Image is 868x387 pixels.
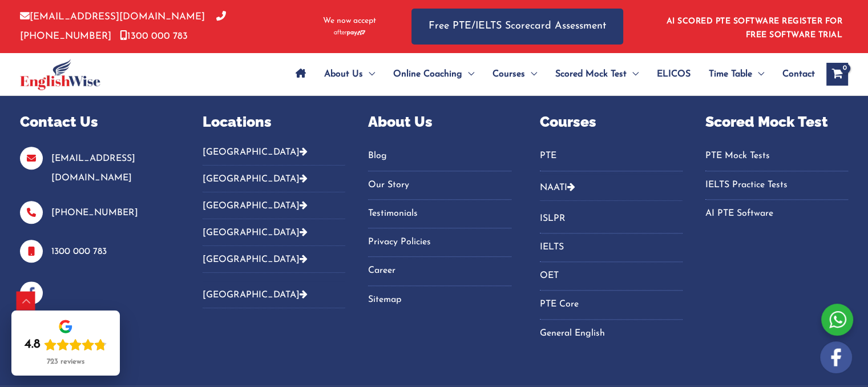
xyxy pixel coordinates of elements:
[773,54,815,94] a: Contact
[657,54,691,94] span: ELICOS
[483,54,546,94] a: CoursesMenu Toggle
[667,17,843,39] a: AI SCORED PTE SOFTWARE REGISTER FOR FREE SOFTWARE TRIAL
[546,54,648,94] a: Scored Mock TestMenu Toggle
[540,267,683,285] a: OET
[782,54,815,94] span: Contact
[51,154,135,182] a: [EMAIL_ADDRESS][DOMAIN_NAME]
[540,209,683,228] a: ISLPR
[203,111,345,317] aside: Footer Widget 2
[203,192,345,219] button: [GEOGRAPHIC_DATA]
[540,111,683,357] aside: Footer Widget 4
[826,63,848,86] a: View Shopping Cart, empty
[540,183,567,192] a: NAATI
[203,291,308,300] a: [GEOGRAPHIC_DATA]
[462,54,474,94] span: Menu Toggle
[20,111,174,133] p: Contact Us
[368,233,511,252] a: Privacy Policies
[648,54,700,94] a: ELICOS
[203,111,345,133] p: Locations
[540,209,683,343] nav: Menu
[47,357,84,366] div: 723 reviews
[20,12,226,41] a: [PHONE_NUMBER]
[393,54,462,94] span: Online Coaching
[20,12,205,22] a: [EMAIL_ADDRESS][DOMAIN_NAME]
[286,54,815,94] nav: Site Navigation: Main Menu
[411,9,623,45] a: Free PTE/IELTS Scorecard Assessment
[540,111,683,133] p: Courses
[384,54,483,94] a: Online CoachingMenu Toggle
[540,147,683,171] nav: Menu
[705,147,848,223] nav: Menu
[120,31,188,41] a: 1300 000 783
[323,15,376,27] span: We now accept
[20,59,100,90] img: cropped-ew-logo
[705,204,848,223] a: AI PTE Software
[705,147,848,166] a: PTE Mock Tests
[368,111,511,324] aside: Footer Widget 3
[709,54,752,94] span: Time Table
[315,54,384,94] a: About UsMenu Toggle
[705,111,848,133] p: Scored Mock Test
[51,247,107,256] a: 1300 000 783
[540,174,683,201] button: NAATI
[705,176,848,195] a: IELTS Practice Tests
[525,54,537,94] span: Menu Toggle
[368,261,511,280] a: Career
[540,324,683,343] a: General English
[368,147,511,309] nav: Menu
[324,54,363,94] span: About Us
[368,291,511,309] a: Sitemap
[660,8,848,45] aside: Header Widget 1
[20,111,174,304] aside: Footer Widget 1
[492,54,525,94] span: Courses
[203,147,345,166] button: [GEOGRAPHIC_DATA]
[368,176,511,195] a: Our Story
[368,111,511,133] p: About Us
[540,147,683,166] a: PTE
[203,255,308,264] a: [GEOGRAPHIC_DATA]
[203,219,345,246] button: [GEOGRAPHIC_DATA]
[752,54,764,94] span: Menu Toggle
[334,30,365,36] img: Afterpay-Logo
[368,147,511,166] a: Blog
[25,337,41,353] div: 4.8
[555,54,627,94] span: Scored Mock Test
[203,166,345,192] button: [GEOGRAPHIC_DATA]
[368,204,511,223] a: Testimonials
[203,246,345,273] button: [GEOGRAPHIC_DATA]
[540,295,683,314] a: PTE Core
[700,54,773,94] a: Time TableMenu Toggle
[540,238,683,257] a: IELTS
[820,341,852,373] img: white-facebook.png
[51,208,138,217] a: [PHONE_NUMBER]
[203,281,345,308] button: [GEOGRAPHIC_DATA]
[25,337,107,353] div: Rating: 4.8 out of 5
[627,54,639,94] span: Menu Toggle
[20,281,43,304] img: facebook-blue-icons.png
[363,54,375,94] span: Menu Toggle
